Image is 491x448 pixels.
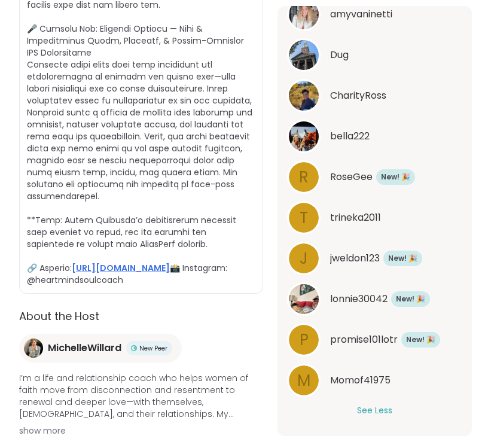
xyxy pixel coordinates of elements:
[19,334,182,362] a: MichelleWillardMichelleWillardNew PeerNew Peer
[287,282,462,316] a: lonnie30042lonnie30042New! 🎉
[357,404,392,417] button: See Less
[19,372,263,420] span: I’m a life and relationship coach who helps women of faith move from disconnection and resentment...
[396,294,425,304] span: New! 🎉
[287,364,462,397] a: MMomof41975
[300,328,309,352] span: p
[300,206,308,230] span: t
[287,160,462,194] a: RRoseGeeNew! 🎉
[72,262,170,274] a: [URL][DOMAIN_NAME]
[330,129,370,144] span: bella222
[381,172,410,182] span: New! 🎉
[297,369,310,392] span: M
[330,373,391,388] span: Momof41975
[48,341,121,355] span: MichelleWillard
[406,334,435,345] span: New! 🎉
[131,345,137,351] img: New Peer
[287,201,462,234] a: ttrineka2011
[287,38,462,72] a: DugDug
[24,339,43,358] img: MichelleWillard
[388,253,417,263] span: New! 🎉
[19,308,263,324] h2: About the Host
[330,211,381,225] span: trineka2011
[19,425,263,437] span: show more
[330,251,380,266] span: jweldon123
[289,284,319,314] img: lonnie30042
[139,344,167,353] span: New Peer
[289,81,319,111] img: CharityRoss
[330,7,392,22] span: amyvaninetti
[330,89,386,103] span: CharityRoss
[289,121,319,151] img: bella222
[289,40,319,70] img: Dug
[330,170,373,184] span: RoseGee
[287,79,462,112] a: CharityRossCharityRoss
[287,323,462,356] a: ppromise101lotrNew! 🎉
[330,292,388,306] span: lonnie30042
[287,120,462,153] a: bella222bella222
[299,166,309,189] span: R
[330,333,398,347] span: promise101lotr
[330,48,349,62] span: Dug
[300,247,308,270] span: j
[287,242,462,275] a: jjweldon123New! 🎉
